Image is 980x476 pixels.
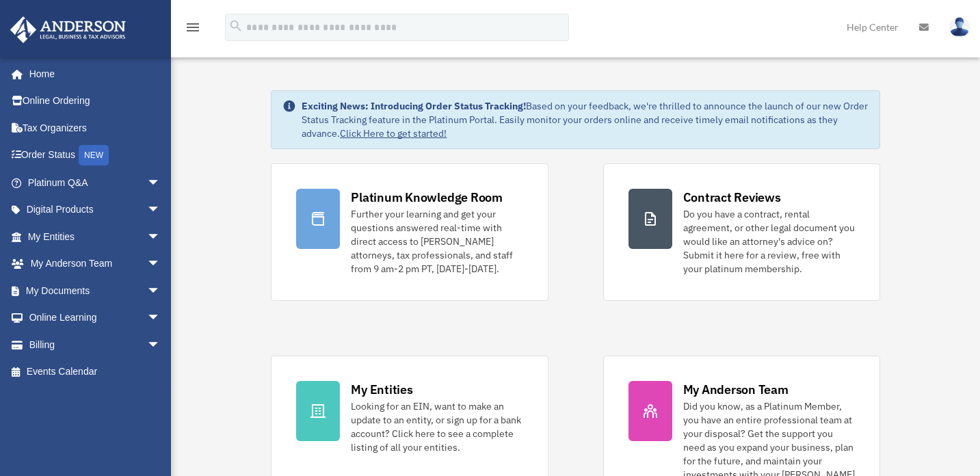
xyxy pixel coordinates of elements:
[147,223,174,251] span: arrow_drop_down
[351,207,522,276] div: Further your learning and get your questions answered real-time with direct access to [PERSON_NAM...
[10,142,181,170] a: Order StatusNEW
[10,196,181,224] a: Digital Productsarrow_drop_down
[340,127,447,140] a: Click Here to get started!
[10,223,181,250] a: My Entitiesarrow_drop_down
[147,277,174,305] span: arrow_drop_down
[271,163,548,301] a: Platinum Knowledge Room Further your learning and get your questions answered real-time with dire...
[949,17,970,37] img: User Pic
[351,189,503,206] div: Platinum Knowledge Room
[10,169,181,196] a: Platinum Q&Aarrow_drop_down
[302,100,526,112] strong: Exciting News: Introducing Order Status Tracking!
[603,163,880,301] a: Contract Reviews Do you have a contract, rental agreement, or other legal document you would like...
[683,381,789,398] div: My Anderson Team
[6,16,130,43] img: Anderson Advisors Platinum Portal
[10,358,181,386] a: Events Calendar
[683,207,855,276] div: Do you have a contract, rental agreement, or other legal document you would like an attorney's ad...
[10,331,181,358] a: Billingarrow_drop_down
[185,24,201,36] a: menu
[10,304,181,332] a: Online Learningarrow_drop_down
[10,60,174,88] a: Home
[147,331,174,359] span: arrow_drop_down
[10,114,181,142] a: Tax Organizers
[351,381,412,398] div: My Entities
[147,304,174,332] span: arrow_drop_down
[10,88,181,115] a: Online Ordering
[147,250,174,278] span: arrow_drop_down
[147,196,174,224] span: arrow_drop_down
[10,277,181,304] a: My Documentsarrow_drop_down
[683,189,781,206] div: Contract Reviews
[147,169,174,197] span: arrow_drop_down
[10,250,181,278] a: My Anderson Teamarrow_drop_down
[302,99,868,140] div: Based on your feedback, we're thrilled to announce the launch of our new Order Status Tracking fe...
[79,145,109,166] div: NEW
[185,19,201,36] i: menu
[351,399,522,454] div: Looking for an EIN, want to make an update to an entity, or sign up for a bank account? Click her...
[228,18,243,34] i: search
